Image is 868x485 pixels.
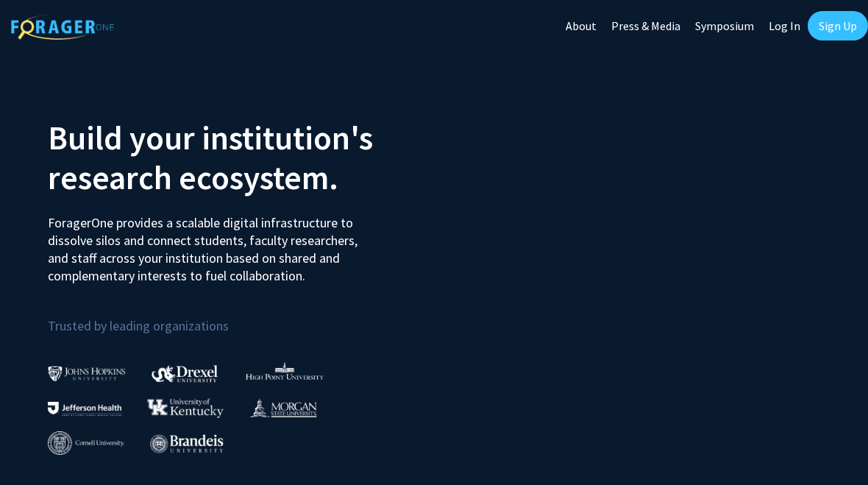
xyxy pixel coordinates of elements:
img: Thomas Jefferson University [48,402,121,416]
img: Brandeis University [150,434,224,453]
h2: Build your institution's research ecosystem. [48,118,423,197]
img: Johns Hopkins University [48,366,126,381]
img: Cornell University [48,431,124,456]
a: Sign Up [808,11,868,40]
p: Trusted by leading organizations [48,297,423,337]
img: Drexel University [152,365,218,382]
img: High Point University [246,362,324,380]
img: Morgan State University [249,398,317,417]
p: ForagerOne provides a scalable digital infrastructure to dissolve silos and connect students, fac... [48,203,378,285]
img: ForagerOne Logo [11,14,114,40]
img: University of Kentucky [147,398,224,418]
